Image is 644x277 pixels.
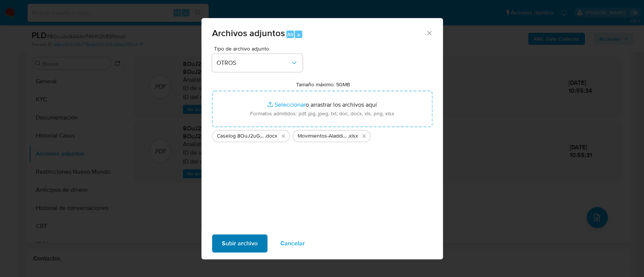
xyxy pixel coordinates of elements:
span: Tipo de archivo adjunto [214,46,304,51]
button: Subir archivo [212,234,267,253]
span: a [297,31,300,38]
button: Cerrar [426,29,432,36]
span: Movimientos-Aladdin-Schermuk [298,132,348,140]
span: Alt [287,31,293,38]
button: Cancelar [271,234,315,253]
span: Caselog 8OuJ2uGA0AVF6MNZhBS5zwpI_2025_07_18_05_00_50 [217,132,265,140]
button: Eliminar Movimientos-Aladdin-Schermuk.xlsx [360,132,369,141]
span: OTROS [217,59,290,67]
span: .docx [265,132,277,140]
button: Eliminar Caselog 8OuJ2uGA0AVF6MNZhBS5zwpI_2025_07_18_05_00_50.docx [279,132,288,141]
span: Subir archivo [222,235,258,252]
span: .xlsx [348,132,358,140]
button: OTROS [212,54,303,72]
label: Tamaño máximo: 50MB [296,81,350,88]
span: Archivos adjuntos [212,26,285,40]
ul: Archivos seleccionados [212,127,432,142]
span: Cancelar [280,235,305,252]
